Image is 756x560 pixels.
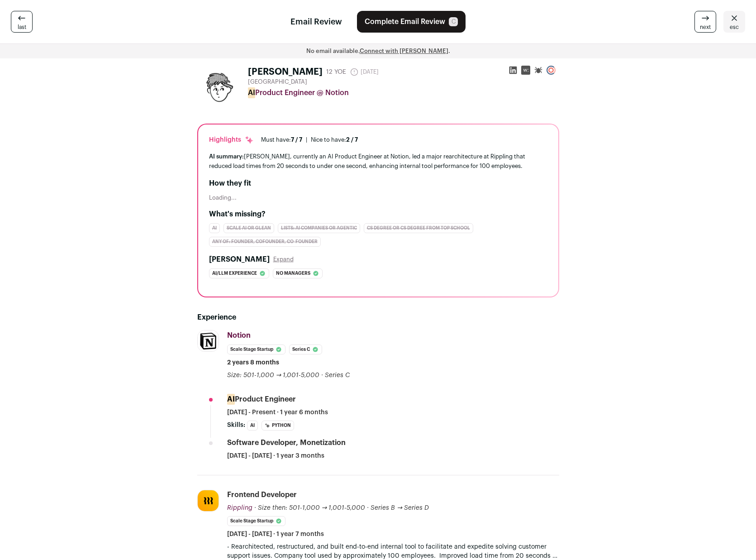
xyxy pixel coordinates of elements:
[197,312,559,323] h2: Experience
[227,490,297,500] div: Frontend Developer
[212,269,257,278] span: Ai/llm experience
[11,11,33,33] a: last
[700,24,711,31] span: next
[247,421,258,431] li: AI
[209,152,547,171] div: [PERSON_NAME], currently an AI Product Engineer at Notion, led a major rearchitecture at Rippling...
[276,269,310,278] span: No managers
[209,237,321,247] div: Any of: founder, cofounder, co-founder
[209,153,244,159] span: AI summary:
[261,136,302,144] div: Must have:
[197,66,241,109] img: 21b6948a326439ca07f1497edfd0470c600a1caf97b72eaedb0770e7ae127c30.jpg
[227,516,285,526] li: Scale Stage Startup
[449,17,458,26] span: C
[248,66,323,78] h1: [PERSON_NAME]
[371,505,429,511] span: Series B → Series D
[227,345,285,354] li: Scale Stage Startup
[227,394,296,404] div: Product Engineer
[289,345,322,354] li: Series C
[350,67,379,77] span: [DATE]
[290,15,342,28] span: Email Review
[254,505,366,511] span: · Size then: 501-1,000 → 1,001-5,000
[360,48,448,54] a: Connect with [PERSON_NAME]
[248,78,307,86] span: [GEOGRAPHIC_DATA]
[227,438,346,448] div: Software Developer, Monetization
[209,223,220,233] div: AI
[325,372,350,378] span: Series C
[198,490,219,511] img: 9f11a2ec6117d349d8a9490312d25e22cf5d44452555ad6f124a953e94289c0b.jpg
[326,67,346,77] div: 12 YOE
[227,408,328,417] span: [DATE] - Present · 1 year 6 months
[278,223,360,233] div: Lists: AI Companies or Agentic
[209,194,547,201] div: Loading...
[723,11,745,33] a: esc
[367,503,369,512] span: ·
[262,421,294,431] li: Python
[248,87,559,98] div: Product Engineer @ Notion
[209,254,270,265] h2: [PERSON_NAME]
[311,136,358,144] div: Nice to have:
[364,223,473,233] div: CS degree or CS degree from top school
[227,358,279,367] span: 2 years 8 months
[730,24,739,31] span: esc
[18,24,26,31] span: last
[227,394,235,405] mark: AI
[227,530,324,539] span: [DATE] - [DATE] · 1 year 7 months
[291,137,302,143] span: 7 / 7
[261,136,358,144] ul: |
[223,223,274,233] div: Scale AI or Glean
[248,87,255,98] mark: AI
[346,137,358,143] span: 2 / 7
[227,332,251,339] span: Notion
[209,135,254,144] div: Highlights
[209,178,547,189] h2: How they fit
[209,209,547,220] h2: What's missing?
[227,505,252,511] span: Rippling
[273,256,294,263] button: Expand
[227,421,245,430] span: Skills:
[198,330,219,351] img: 6823c88a8815fb32ed43bfb110249594162dc2eda15dce546bd9b15ac016aa28.jpg
[227,372,320,378] span: Size: 501-1,000 → 1,001-5,000
[694,11,716,33] a: next
[321,371,323,380] span: ·
[357,11,466,33] button: Complete Email ReviewC
[227,451,324,460] span: [DATE] - [DATE] · 1 year 3 months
